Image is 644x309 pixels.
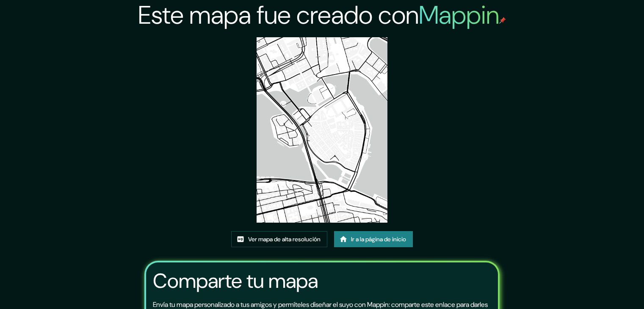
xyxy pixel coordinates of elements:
[569,276,635,300] iframe: Lanzador de widgets de ayuda
[231,231,327,247] a: Ver mapa de alta resolución
[351,235,406,243] font: Ir a la página de inicio
[257,37,388,223] img: created-map
[499,17,506,24] img: pin de mapeo
[334,231,413,247] a: Ir a la página de inicio
[153,268,318,294] font: Comparte tu mapa
[248,235,321,243] font: Ver mapa de alta resolución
